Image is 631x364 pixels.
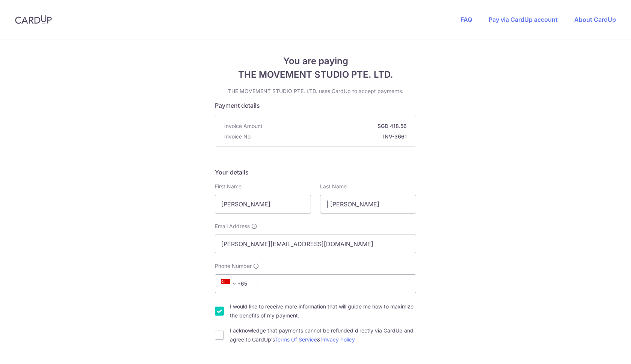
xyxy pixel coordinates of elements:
[230,326,416,344] label: I acknowledge that payments cannot be refunded directly via CardUp and agree to CardUp’s &
[215,54,416,68] span: You are paying
[215,87,416,95] p: THE MOVEMENT STUDIO PTE. LTD. uses CardUp to accept payments.
[320,195,416,214] input: Last name
[15,15,52,24] img: CardUp
[320,183,347,190] label: Last Name
[574,16,616,23] a: About CardUp
[215,168,416,177] h5: Your details
[266,122,407,130] strong: SGD 418.56
[215,68,416,81] span: THE MOVEMENT STUDIO PTE. LTD.
[221,279,239,288] span: +65
[275,336,317,343] a: Terms Of Service
[219,279,252,288] span: +65
[215,101,416,110] h5: Payment details
[230,302,416,320] label: I would like to receive more information that will guide me how to maximize the benefits of my pa...
[224,122,263,130] span: Invoice Amount
[215,195,311,214] input: First name
[215,262,252,270] span: Phone Number
[224,133,251,140] span: Invoice No
[489,16,558,23] a: Pay via CardUp account
[460,16,472,23] a: FAQ
[215,183,242,190] label: First Name
[320,336,355,343] a: Privacy Policy
[215,223,250,230] span: Email Address
[254,133,407,140] strong: INV-3661
[215,235,416,253] input: Email address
